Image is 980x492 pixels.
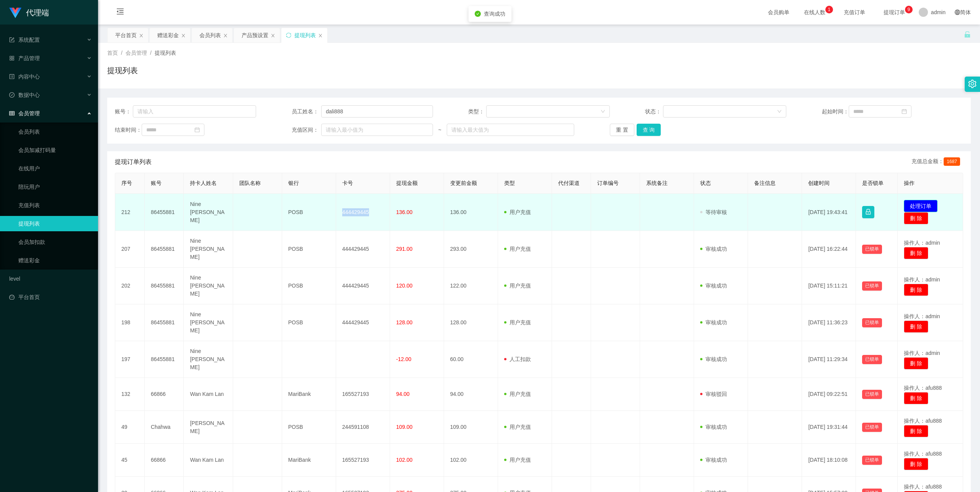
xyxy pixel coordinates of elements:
i: 图标: down [601,109,605,114]
td: Nine [PERSON_NAME] [184,304,233,341]
span: 持卡人姓名 [190,180,217,186]
button: 已锁单 [862,281,882,291]
span: 提现列表 [155,50,176,56]
td: 122.00 [444,268,498,304]
span: 审核成功 [700,319,727,325]
span: 数据中心 [9,92,40,98]
td: Nine [PERSON_NAME] [184,268,233,304]
i: 图标: calendar [194,127,200,132]
button: 已锁单 [862,423,882,432]
span: 审核成功 [700,424,727,430]
span: 系统备注 [646,180,668,186]
span: 102.00 [396,457,413,463]
button: 删 除 [904,247,928,259]
td: 165527193 [336,444,390,477]
span: 代付渠道 [558,180,580,186]
i: icon: check-circle [475,11,481,17]
span: 充值区间： [292,126,322,134]
span: 审核成功 [700,246,727,252]
sup: 1 [825,6,833,13]
span: 操作人：afu888 [904,385,942,391]
a: 会员加扣款 [18,234,92,250]
i: 图标: close [271,33,275,38]
td: 66866 [145,444,184,477]
td: 60.00 [444,341,498,378]
button: 重 置 [610,124,634,136]
span: 操作人：admin [904,276,940,283]
button: 查 询 [637,124,661,136]
span: 审核驳回 [700,391,727,397]
button: 已锁单 [862,355,882,364]
i: 图标: menu-fold [107,0,133,25]
button: 已锁单 [862,318,882,327]
td: 102.00 [444,444,498,477]
span: 账号： [115,108,133,116]
td: [DATE] 11:29:34 [802,341,856,378]
span: 1687 [944,157,960,166]
sup: 9 [905,6,913,13]
span: 充值订单 [840,10,869,15]
span: 提现订单列表 [115,157,152,167]
td: MariBank [282,378,336,411]
i: 图标: close [181,33,186,38]
td: 444429445 [336,268,390,304]
input: 请输入最小值为 [321,124,433,136]
span: 291.00 [396,246,413,252]
td: 207 [115,231,145,268]
span: 状态： [645,108,663,116]
span: 是否锁单 [862,180,884,186]
span: 会员管理 [9,110,40,116]
td: 165527193 [336,378,390,411]
button: 已锁单 [862,390,882,399]
span: 会员管理 [126,50,147,56]
span: 用户充值 [504,424,531,430]
span: ~ [433,126,447,134]
span: 128.00 [396,319,413,325]
a: 会员加减打码量 [18,142,92,158]
a: 陪玩用户 [18,179,92,195]
td: [DATE] 19:31:44 [802,411,856,444]
td: 444429445 [336,231,390,268]
td: 202 [115,268,145,304]
td: POSB [282,268,336,304]
button: 已锁单 [862,456,882,465]
span: / [150,50,152,56]
span: 结束时间： [115,126,142,134]
button: 删 除 [904,320,928,333]
span: 94.00 [396,391,410,397]
button: 删 除 [904,458,928,470]
span: 提现金额 [396,180,418,186]
i: 图标: setting [968,80,977,88]
td: 444429445 [336,304,390,341]
a: 充值列表 [18,198,92,213]
i: 图标: check-circle-o [9,92,15,98]
i: 图标: form [9,37,15,42]
span: 用户充值 [504,319,531,325]
span: 创建时间 [808,180,830,186]
span: 银行 [288,180,299,186]
td: [DATE] 09:22:51 [802,378,856,411]
button: 删 除 [904,425,928,437]
a: 会员列表 [18,124,92,139]
span: 状态 [700,180,711,186]
p: 9 [908,6,910,13]
span: 查询成功 [484,11,505,17]
i: 图标: close [318,33,323,38]
td: 86455881 [145,341,184,378]
button: 删 除 [904,284,928,296]
td: Wan Kam Lan [184,378,233,411]
span: 等待审核 [700,209,727,215]
button: 删 除 [904,392,928,404]
td: 136.00 [444,194,498,231]
a: 提现列表 [18,216,92,231]
span: 109.00 [396,424,413,430]
span: 备注信息 [754,180,776,186]
span: 卡号 [342,180,353,186]
td: POSB [282,304,336,341]
span: / [121,50,122,56]
td: POSB [282,411,336,444]
td: 293.00 [444,231,498,268]
span: 人工扣款 [504,356,531,362]
span: 变更前金额 [450,180,477,186]
i: 图标: appstore-o [9,56,15,61]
